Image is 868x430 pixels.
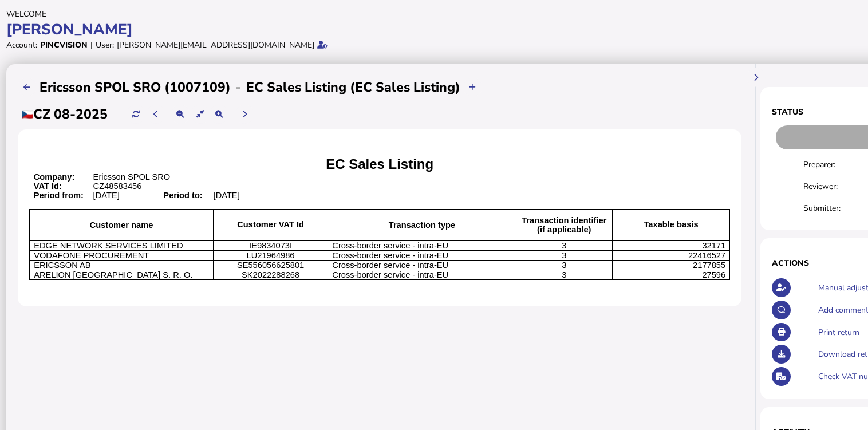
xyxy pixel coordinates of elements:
[332,261,448,270] span: Cross-border service - intra-EU
[242,270,299,279] span: SK2022288268
[702,270,725,279] span: 27596
[326,156,433,172] span: EC Sales Listing
[34,191,84,200] b: Period from:
[127,105,145,124] button: Refresh data for current period
[237,220,304,229] b: Customer VAT Id
[90,40,93,50] div: |
[332,270,448,279] span: Cross-border service - intra-EU
[163,191,202,200] b: Period to:
[772,345,791,364] button: Download return
[772,278,791,297] button: Make an adjustment to this return.
[247,251,295,260] span: LU21964986
[317,41,328,49] i: Email verified
[22,110,33,119] img: cz.png
[40,40,88,50] div: Pincvision
[562,261,566,270] span: 3
[522,216,606,234] b: Transaction identifier (if applicable)
[562,270,566,279] span: 3
[34,172,75,182] b: Company:
[90,220,153,230] b: Customer name
[34,251,149,260] span: VODAFONE PROCUREMENT
[747,68,766,87] button: Hide
[246,78,460,96] h2: EC Sales Listing (EC Sales Listing)
[22,105,108,123] h2: CZ 08-2025
[34,270,192,279] span: ARELION [GEOGRAPHIC_DATA] S. R. O.
[117,40,314,50] div: [PERSON_NAME][EMAIL_ADDRESS][DOMAIN_NAME]
[171,105,190,124] button: Make the return view smaller
[772,367,791,386] button: Check VAT numbers on return.
[562,251,566,260] span: 3
[6,40,37,50] div: Account:
[693,261,725,270] span: 2177855
[772,323,791,342] button: Open printable view of return.
[34,241,183,250] span: EDGE NETWORK SERVICES LIMITED
[96,40,114,50] div: User:
[34,182,62,191] b: VAT Id:
[34,261,90,270] span: ERICSSON AB
[702,241,725,250] span: 32171
[93,191,120,200] span: [DATE]
[688,251,725,260] span: 22416527
[93,172,171,182] span: Ericsson SPOL SRO
[40,78,231,96] h2: Ericsson SPOL SRO (1007109)
[644,220,699,229] span: Taxable basis
[93,182,142,191] span: CZ48583456
[389,220,455,230] span: Transaction type
[210,105,228,124] button: Make the return view larger
[772,301,791,319] button: Make a comment in the activity log.
[191,105,210,124] button: Reset the return view
[18,78,37,97] button: Filing calendar - month view
[332,251,448,260] span: Cross-border service - intra-EU
[235,105,254,124] button: Next period
[214,191,240,200] span: [DATE]
[463,78,482,97] button: Upload transactions
[237,261,304,270] span: SE556056625801
[231,78,246,96] div: -
[147,105,165,124] button: Previous period
[249,241,292,250] span: IE9834073I
[562,241,566,250] span: 3
[6,19,617,40] div: [PERSON_NAME]
[6,9,617,19] div: Welcome
[332,241,448,250] span: Cross-border service - intra-EU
